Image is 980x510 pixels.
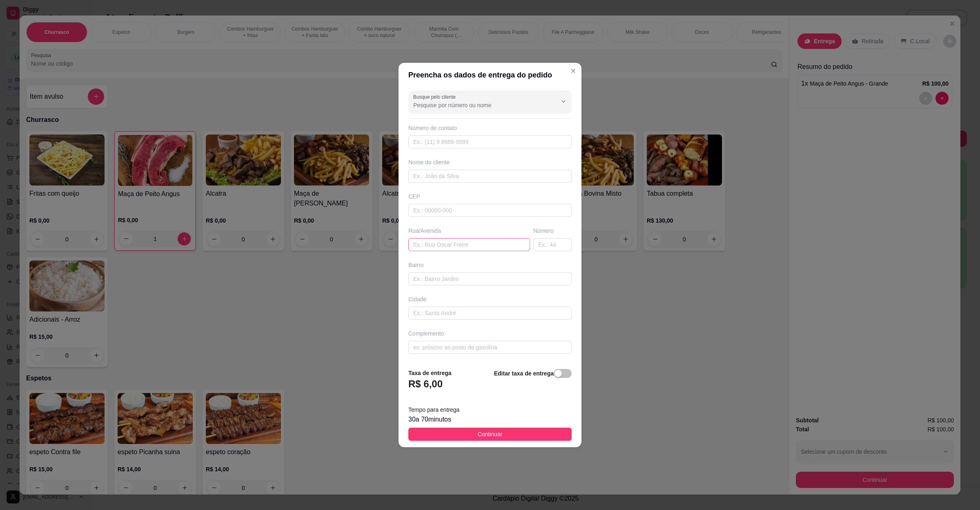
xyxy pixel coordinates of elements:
[408,227,530,235] div: Rua/Avenida
[408,124,572,132] div: Número de contato
[408,272,572,285] input: Ex.: Bairro Jardim
[408,378,443,391] h3: R$ 6,00
[408,415,572,424] div: 30 a 70 minutos
[408,370,452,376] strong: Taxa de entrega
[408,341,572,354] input: ex: próximo ao posto de gasolina
[408,170,572,183] input: Ex.: João da Silva
[408,261,572,269] div: Bairro
[494,370,554,377] strong: Editar taxa de entrega
[413,101,544,109] input: Busque pelo cliente
[478,430,503,439] span: Continuar
[408,307,572,320] input: Ex.: Santo André
[408,135,572,148] input: Ex.: (11) 9 8888-9999
[408,158,572,166] div: Nome do cliente
[408,238,530,251] input: Ex.: Rua Oscar Freire
[408,329,572,338] div: Complemento
[533,227,572,235] div: Número
[408,204,572,217] input: Ex.: 00000-000
[413,93,459,100] label: Busque pelo cliente
[533,238,572,251] input: Ex.: 44
[408,295,572,303] div: Cidade
[408,192,572,201] div: CEP
[399,63,581,87] header: Preencha os dados de entrega do pedido
[557,95,570,108] button: Show suggestions
[567,64,580,77] button: Close
[408,428,572,441] button: Continuar
[408,406,459,413] span: Tempo para entrega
